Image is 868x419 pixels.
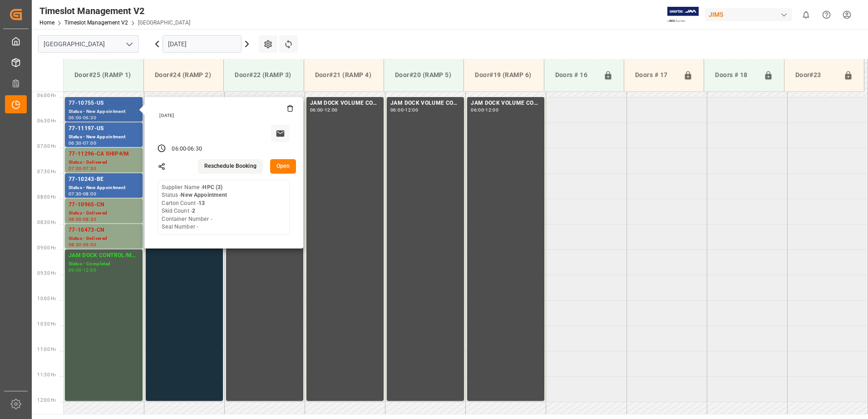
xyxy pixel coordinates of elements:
a: Timeslot Management V2 [64,19,128,26]
span: 10:00 Hr [37,296,56,301]
div: 12:00 [485,108,498,112]
div: 07:30 [69,192,82,196]
div: Door#23 [792,67,840,84]
div: 06:30 [187,145,202,153]
div: Door#21 (RAMP 4) [311,67,376,83]
span: 06:30 Hr [37,118,56,123]
input: DD.MM.YYYY [163,35,242,53]
div: [DATE] [156,112,293,119]
span: 06:00 Hr [37,93,56,98]
div: 06:00 [310,108,323,112]
div: JAM DOCK VOLUME CONTROL [471,99,541,108]
div: - [82,166,83,171]
div: Status - Delivered [69,209,139,217]
div: 06:00 [69,116,82,120]
div: JAM DOCK CONTROL/MONTH END [69,251,139,260]
div: Status - New Appointment [69,184,139,192]
button: Reschedule Booking [198,159,263,174]
div: 06:00 [390,108,404,112]
div: Status - Delivered [69,235,139,243]
span: 07:30 Hr [37,169,56,174]
span: 09:30 Hr [37,271,56,276]
b: 2 [192,208,195,214]
button: show 0 new notifications [796,5,816,25]
div: 06:00 [471,108,484,112]
div: Status - Delivered [69,159,139,166]
div: - [186,145,187,153]
div: 77-10965-CN [69,200,139,209]
div: 77-11296-CA SHIP#/M [69,150,139,159]
div: JAM DOCK VOLUME CONTROL [310,99,380,108]
div: 09:00 [69,268,82,272]
div: 12:00 [325,108,338,112]
div: Door#24 (RAMP 2) [151,67,216,83]
div: 07:00 [83,141,96,145]
div: Doors # 16 [552,67,600,84]
div: 06:30 [83,116,96,120]
b: New Appointment [181,192,227,198]
div: 77-10473-CN [69,226,139,235]
div: - [82,192,83,196]
div: 07:30 [83,166,96,171]
div: Status - Completed [69,260,139,268]
div: Doors # 17 [631,67,680,84]
div: - [82,116,83,120]
div: 06:00 [172,145,186,153]
div: 06:30 [69,141,82,145]
div: JAM DOCK VOLUME CONTROL [390,99,460,108]
div: 08:00 [83,192,96,196]
div: 77-10243-BE [69,175,139,184]
span: 07:00 Hr [37,144,56,149]
div: 08:30 [83,217,96,221]
div: 07:00 [69,166,82,171]
div: 08:30 [69,243,82,247]
input: Type to search/select [38,35,139,53]
div: - [82,141,83,145]
button: Help Center [816,5,837,25]
div: Supplier Name - Status - Carton Count - Skid Count - Container Number - Seal Number - [162,184,227,231]
div: - [82,243,83,247]
div: Doors # 18 [711,67,759,84]
div: - [484,108,485,112]
div: Door#20 (RAMP 5) [391,67,456,83]
div: Door#19 (RAMP 6) [471,67,536,83]
div: JIMS [705,8,792,21]
div: Status - New Appointment [69,108,139,116]
span: 09:00 Hr [37,245,56,250]
div: - [404,108,405,112]
div: 12:00 [405,108,418,112]
div: - [323,108,325,112]
span: 11:00 Hr [37,347,56,352]
span: 08:30 Hr [37,220,56,225]
div: Status - New Appointment [69,133,139,141]
span: 10:30 Hr [37,322,56,326]
b: 13 [198,200,205,206]
button: Open [270,159,296,174]
span: 08:00 Hr [37,195,56,200]
div: 77-10755-US [69,99,139,108]
button: open menu [122,37,136,51]
button: JIMS [705,6,796,23]
div: - [82,268,83,272]
img: Exertis%20JAM%20-%20Email%20Logo.jpg_1722504956.jpg [667,7,699,23]
div: Door#25 (RAMP 1) [71,67,136,83]
div: - [82,217,83,221]
span: 12:00 Hr [37,398,56,403]
div: 77-11197-US [69,124,139,133]
span: 11:30 Hr [37,372,56,377]
div: 12:00 [83,268,96,272]
div: 09:00 [83,243,96,247]
div: 08:00 [69,217,82,221]
div: Timeslot Management V2 [39,4,190,18]
div: Door#22 (RAMP 3) [231,67,296,83]
b: HPC (3) [202,184,222,190]
a: Home [39,19,54,26]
